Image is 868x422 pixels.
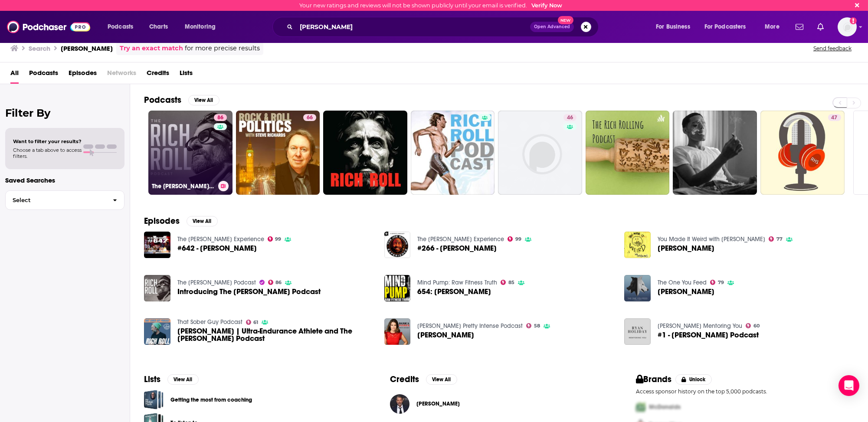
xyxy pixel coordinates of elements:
[699,20,759,34] button: open menu
[776,237,783,241] span: 77
[658,245,714,252] span: [PERSON_NAME]
[108,21,133,33] span: Podcasts
[534,25,570,29] span: Open Advanced
[180,66,193,84] span: Lists
[753,324,760,328] span: 60
[417,322,523,330] a: Danica Patrick Pretty Intense Podcast
[29,66,58,84] a: Podcasts
[236,111,320,195] a: 66
[275,237,281,241] span: 99
[760,111,845,195] a: 47
[530,22,574,32] button: Open AdvancedNew
[144,216,180,226] h2: Episodes
[416,400,460,407] a: Rich Roll
[563,114,576,121] a: 46
[417,279,497,286] a: Mind Pump: Raw Fitness Truth
[177,245,257,252] span: #642 - [PERSON_NAME]
[214,114,227,121] a: 86
[29,44,50,52] h3: Search
[7,19,90,35] img: Podchaser - Follow, Share and Rate Podcasts
[656,21,690,33] span: For Business
[792,20,807,34] a: Show notifications dropdown
[69,66,97,84] a: Episodes
[636,388,854,395] p: Access sponsor history on the top 5,000 podcasts.
[636,374,672,385] h2: Brands
[170,395,252,405] a: Getting the most from coaching
[526,323,540,328] a: 58
[567,114,573,122] span: 46
[658,331,759,339] span: #1 - [PERSON_NAME] Podcast
[13,138,82,144] span: Want to filter your results?
[217,114,223,122] span: 86
[658,279,707,286] a: The One You Feed
[426,374,457,385] button: View All
[13,147,82,159] span: Choose a tab above to access filters.
[384,318,411,345] img: Rich Roll
[508,281,514,285] span: 85
[296,20,530,34] input: Search podcasts, credits, & more...
[658,236,765,243] a: You Made It Weird with Pete Holmes
[828,114,841,121] a: 47
[5,176,124,184] p: Saved Searches
[675,374,712,385] button: Unlock
[839,375,859,396] div: Open Intercom Messenger
[6,197,106,203] span: Select
[838,17,857,36] button: Show profile menu
[177,245,257,252] a: #642 - Rich Roll
[148,111,233,195] a: 86The [PERSON_NAME] Podcast
[120,43,183,53] a: Try an exact match
[746,323,760,328] a: 60
[144,232,170,258] img: #642 - Rich Roll
[144,318,170,345] img: Rich Roll | Ultra-Endurance Athlete and The Rich Roll Podcast
[838,17,857,36] img: User Profile
[384,232,411,258] a: #266 - Rich Roll
[390,374,457,385] a: CreditsView All
[531,2,562,9] a: Verify Now
[390,394,409,414] img: Rich Roll
[769,236,783,242] a: 77
[179,20,227,34] button: open menu
[658,245,714,252] a: Rich Roll
[624,318,651,345] img: #1 - Rich Roll Podcast
[144,374,160,385] h2: Lists
[759,20,790,34] button: open menu
[281,17,607,37] div: Search podcasts, credits, & more...
[765,21,780,33] span: More
[417,288,491,295] a: 654: Rich Roll
[649,403,681,411] span: McDonalds
[632,398,649,416] img: First Pro Logo
[508,236,521,242] a: 99
[850,17,857,24] svg: Email not verified
[185,21,216,33] span: Monitoring
[658,322,742,330] a: Ryan Holiday Mentoring You
[167,374,199,385] button: View All
[177,327,374,342] span: [PERSON_NAME] | Ultra-Endurance Athlete and The [PERSON_NAME] Podcast
[704,21,746,33] span: For Podcasters
[624,232,651,258] img: Rich Roll
[177,327,374,342] a: Rich Roll | Ultra-Endurance Athlete and The Rich Roll Podcast
[149,21,168,33] span: Charts
[624,275,651,301] a: Rich Roll
[498,111,582,195] a: 46
[268,280,282,285] a: 86
[838,17,857,36] span: Logged in as BretAita
[102,20,144,34] button: open menu
[416,400,460,407] span: [PERSON_NAME]
[144,390,164,409] a: Getting the most from coaching
[658,331,759,339] a: #1 - Rich Roll Podcast
[144,95,219,105] a: PodcastsView All
[185,43,260,53] span: for more precise results
[147,66,169,84] span: Credits
[417,236,504,243] a: The Joe Rogan Experience
[10,66,19,84] a: All
[658,288,714,295] a: Rich Roll
[814,20,827,34] a: Show notifications dropdown
[417,331,474,339] span: [PERSON_NAME]
[246,320,259,325] a: 61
